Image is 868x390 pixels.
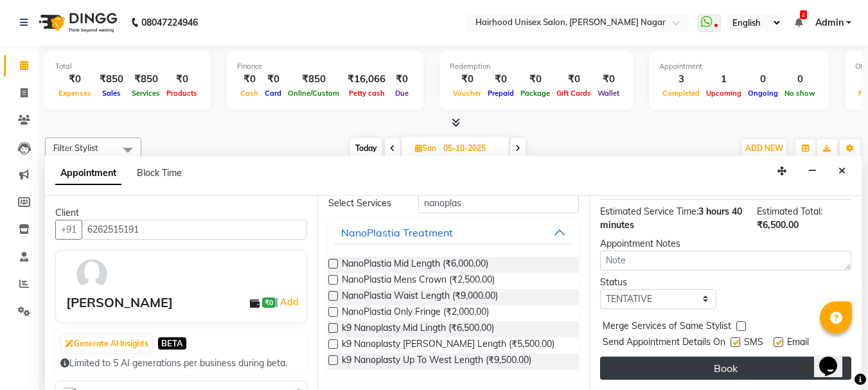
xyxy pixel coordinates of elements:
iframe: chat widget [814,339,855,377]
div: ₹850 [128,72,163,87]
button: Close [833,161,851,181]
span: Online/Custom [285,89,342,98]
div: ₹850 [94,72,128,87]
div: ₹0 [391,72,413,87]
span: Today [350,138,382,158]
div: 3 [659,72,703,87]
div: NanoPlastia Treatment [341,225,453,240]
div: Select Services [319,197,409,210]
div: ₹0 [517,72,553,87]
span: Due [392,89,412,98]
span: 3 hours 40 minutes [600,206,742,231]
b: 08047224946 [141,4,198,40]
span: Block Time [137,167,182,179]
input: Search by Name/Mobile/Email/Code [82,220,307,240]
div: ₹16,066 [342,72,391,87]
span: NanoPlastia Waist Length (₹9,000.00) [342,289,498,305]
button: Book [600,357,851,380]
span: NanoPlastia Mens Crown (₹2,500.00) [342,273,495,289]
div: 0 [745,72,781,87]
span: NanoPlastia Only Fringe (₹2,000.00) [342,305,489,321]
span: ₹6,500.00 [757,219,799,231]
div: Appointment Notes [600,237,851,251]
span: Gift Cards [553,89,594,98]
span: Services [128,89,163,98]
span: Upcoming [703,89,745,98]
span: ₹0 [262,297,276,308]
div: 0 [781,72,819,87]
input: 2025-10-05 [439,139,504,158]
span: Sales [99,89,124,98]
span: k9 Nanoplasty Mid Lingth (₹6,500.00) [342,321,494,337]
span: Sun [412,143,439,153]
span: SMS [744,335,763,351]
span: Expenses [55,89,94,98]
span: Ongoing [745,89,781,98]
button: +91 [55,220,82,240]
span: Filter Stylist [53,143,98,153]
span: Merge Services of Same Stylist [603,319,731,335]
span: Email [787,335,809,351]
div: Total [55,61,200,72]
span: k9 Nanoplasty Up To West Length (₹9,500.00) [342,353,531,369]
div: ₹0 [261,72,285,87]
div: ₹0 [484,72,517,87]
span: Petty cash [346,89,388,98]
span: | [276,294,301,310]
div: Status [600,276,716,289]
span: k9 Nanoplasty [PERSON_NAME] Length (₹5,500.00) [342,337,554,353]
div: [PERSON_NAME] [66,293,173,312]
span: Wallet [594,89,623,98]
button: Generate AI Insights [62,335,152,353]
div: ₹0 [450,72,484,87]
span: Cash [237,89,261,98]
span: BETA [158,337,186,350]
div: Redemption [450,61,623,72]
span: Voucher [450,89,484,98]
span: Prepaid [484,89,517,98]
span: No show [781,89,819,98]
div: ₹0 [163,72,200,87]
img: avatar [73,256,111,293]
div: ₹0 [594,72,623,87]
button: ADD NEW [742,139,786,157]
div: ₹0 [55,72,94,87]
div: Limited to 5 AI generations per business during beta. [60,357,302,370]
span: Appointment [55,162,121,185]
div: ₹850 [285,72,342,87]
div: Appointment [659,61,819,72]
div: Client [55,206,307,220]
div: Finance [237,61,413,72]
a: 2 [795,17,802,28]
span: Package [517,89,553,98]
span: 2 [800,10,807,19]
span: ADD NEW [745,143,783,153]
div: ₹0 [237,72,261,87]
input: Search by service name [418,193,579,213]
span: Card [261,89,285,98]
button: NanoPlastia Treatment [333,221,574,244]
span: NanoPlastia Mid Length (₹6,000.00) [342,257,488,273]
span: Send Appointment Details On [603,335,725,351]
img: logo [33,4,121,40]
div: 1 [703,72,745,87]
span: Admin [815,16,844,30]
span: Completed [659,89,703,98]
a: Add [278,294,301,310]
span: Products [163,89,200,98]
div: ₹0 [553,72,594,87]
span: Estimated Total: [757,206,822,217]
span: Estimated Service Time: [600,206,698,217]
